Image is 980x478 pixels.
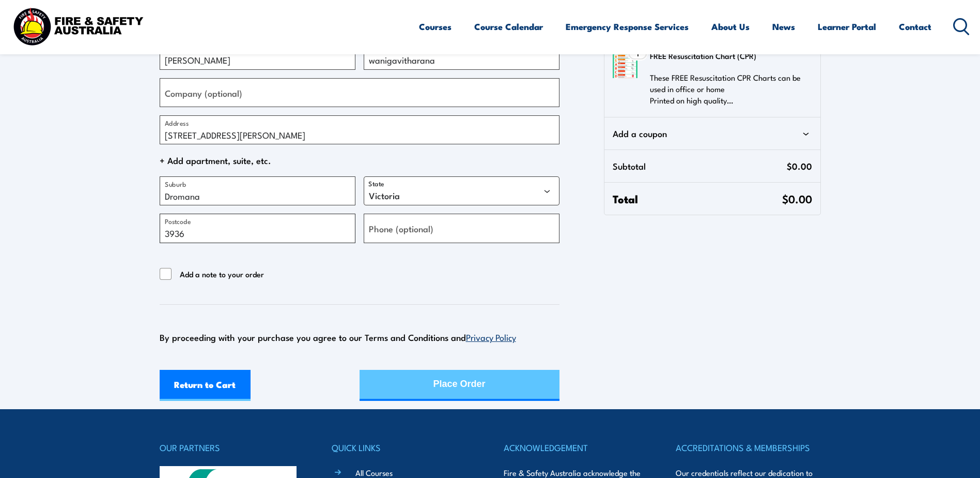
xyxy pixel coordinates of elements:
[160,115,559,144] input: Address
[160,78,559,107] input: Company (optional)
[364,214,559,243] input: Phone (optional)
[650,72,805,106] p: These FREE Resuscitation CPR Charts can be used in office or home Printed on high quality…
[369,221,433,235] label: Phone (optional)
[818,13,876,40] a: Learner Portal
[504,440,648,455] h4: ACKNOWLEDGEMENT
[360,370,559,401] button: Place Order
[899,13,931,40] a: Contact
[160,268,172,280] input: Add a note to your order
[160,440,304,455] h4: OUR PARTNERS
[364,40,559,69] input: Last name
[650,48,805,64] h3: FREE Resuscitation Chart (CPR)
[636,49,639,57] span: 1
[332,440,476,455] h4: QUICK LINKS
[613,126,812,141] div: Add a coupon
[782,190,812,206] span: $0.00
[787,158,812,174] span: $0.00
[160,153,559,168] span: + Add apartment, suite, etc.
[466,331,516,343] a: Privacy Policy
[355,467,393,478] a: All Courses
[711,13,750,40] a: About Us
[160,176,355,205] input: Suburb
[160,331,516,343] span: By proceeding with your purchase you agree to our Terms and Conditions and
[474,13,543,40] a: Course Calendar
[613,158,786,174] span: Subtotal
[165,117,189,128] label: Address
[676,440,820,455] h4: ACCREDITATIONS & MEMBERSHIPS
[566,13,689,40] a: Emergency Response Services
[433,370,486,398] div: Place Order
[160,370,251,401] a: Return to Cart
[613,191,782,206] span: Total
[180,268,264,280] span: Add a note to your order
[613,53,637,78] img: FREE Resuscitation Chart - What are the 7 steps to CPR?
[772,13,795,40] a: News
[160,40,355,69] input: First name
[165,178,186,189] label: Suburb
[165,216,191,226] label: Postcode
[160,214,355,243] input: Postcode
[368,179,384,188] label: State
[165,85,242,99] label: Company (optional)
[419,13,452,40] a: Courses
